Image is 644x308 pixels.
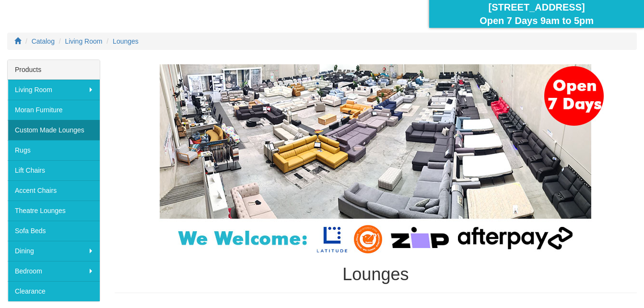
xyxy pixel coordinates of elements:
a: Dining [8,241,100,261]
a: Accent Chairs [8,180,100,201]
a: Clearance [8,281,100,301]
a: Moran Furniture [8,100,100,120]
a: Rugs [8,140,100,160]
a: Sofa Beds [8,221,100,241]
img: Lounges [136,64,615,255]
a: Living Room [8,80,100,100]
a: Living Room [65,37,103,45]
a: Catalog [32,37,55,45]
a: Custom Made Lounges [8,120,100,140]
a: Lift Chairs [8,160,100,180]
a: Lounges [113,37,139,45]
a: Bedroom [8,261,100,281]
a: Theatre Lounges [8,201,100,221]
div: Products [8,60,100,80]
h1: Lounges [115,265,637,284]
